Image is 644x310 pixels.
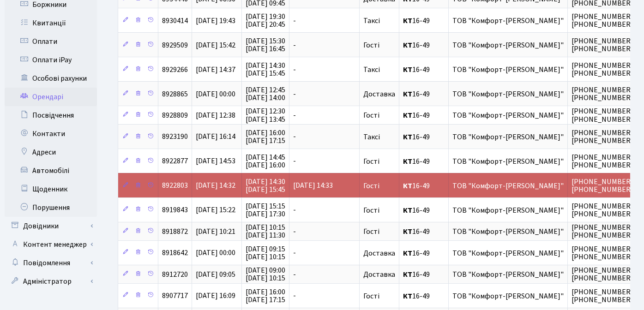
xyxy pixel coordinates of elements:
[572,107,633,125] span: [PHONE_NUMBER] [PHONE_NUMBER]
[246,222,285,240] span: [DATE] 10:15 [DATE] 11:30
[5,69,97,88] a: Особові рахунки
[162,156,188,167] span: 8922877
[572,201,633,219] span: [PHONE_NUMBER] [PHONE_NUMBER]
[246,36,285,54] span: [DATE] 15:30 [DATE] 16:45
[246,107,285,125] span: [DATE] 12:30 [DATE] 13:45
[196,132,235,142] span: [DATE] 16:14
[5,51,97,69] a: Оплати iPay
[196,16,235,26] span: [DATE] 19:43
[196,65,235,75] span: [DATE] 14:37
[572,244,633,262] span: [PHONE_NUMBER] [PHONE_NUMBER]
[5,161,97,180] a: Автомобілі
[293,269,296,280] span: -
[403,156,412,167] b: КТ
[293,227,296,237] span: -
[246,60,285,78] span: [DATE] 14:30 [DATE] 15:45
[162,89,188,99] span: 8928865
[572,222,633,240] span: [PHONE_NUMBER] [PHONE_NUMBER]
[293,181,333,191] span: [DATE] 14:33
[5,180,97,198] a: Щоденник
[293,248,296,258] span: -
[572,152,633,170] span: [PHONE_NUMBER] [PHONE_NUMBER]
[403,17,445,24] span: 16-49
[162,65,188,75] span: 8929266
[5,143,97,161] a: Адреси
[363,133,380,141] span: Таксі
[403,181,412,191] b: КТ
[403,40,412,50] b: КТ
[5,217,97,235] a: Довідники
[572,36,633,54] span: [PHONE_NUMBER] [PHONE_NUMBER]
[452,292,564,300] span: ТОВ "Комфорт-[PERSON_NAME]"
[196,291,235,301] span: [DATE] 16:09
[293,132,296,142] span: -
[363,17,380,24] span: Таксі
[363,228,379,235] span: Гості
[196,156,235,167] span: [DATE] 14:53
[452,271,564,278] span: ТОВ "Комфорт-[PERSON_NAME]"
[196,248,235,258] span: [DATE] 00:00
[5,14,97,32] a: Квитанції
[293,89,296,99] span: -
[5,254,97,272] a: Повідомлення
[452,112,564,119] span: ТОВ "Комфорт-[PERSON_NAME]"
[196,269,235,280] span: [DATE] 09:05
[196,89,235,99] span: [DATE] 00:00
[403,110,412,120] b: КТ
[403,271,445,278] span: 16-49
[572,265,633,283] span: [PHONE_NUMBER] [PHONE_NUMBER]
[452,42,564,49] span: ТОВ "Комфорт-[PERSON_NAME]"
[363,66,380,73] span: Таксі
[363,90,395,98] span: Доставка
[403,65,412,75] b: КТ
[403,292,445,300] span: 16-49
[403,42,445,49] span: 16-49
[363,292,379,300] span: Гості
[196,40,235,50] span: [DATE] 15:42
[5,235,97,254] a: Контент менеджер
[196,110,235,120] span: [DATE] 12:38
[246,265,285,283] span: [DATE] 09:00 [DATE] 10:15
[5,32,97,51] a: Оплати
[246,85,285,103] span: [DATE] 12:45 [DATE] 14:00
[403,66,445,73] span: 16-49
[162,132,188,142] span: 8923190
[403,132,412,142] b: КТ
[452,66,564,73] span: ТОВ "Комфорт-[PERSON_NAME]"
[452,90,564,98] span: ТОВ "Комфорт-[PERSON_NAME]"
[5,88,97,106] a: Орендарі
[246,152,285,170] span: [DATE] 14:45 [DATE] 16:00
[403,89,412,99] b: КТ
[196,181,235,191] span: [DATE] 14:32
[403,133,445,141] span: 16-49
[293,156,296,167] span: -
[5,272,97,291] a: Адміністратор
[572,177,633,195] span: [PHONE_NUMBER] [PHONE_NUMBER]
[293,205,296,215] span: -
[363,250,395,257] span: Доставка
[572,128,633,146] span: [PHONE_NUMBER] [PHONE_NUMBER]
[403,90,445,98] span: 16-49
[572,85,633,103] span: [PHONE_NUMBER] [PHONE_NUMBER]
[162,205,188,215] span: 8919843
[246,287,285,305] span: [DATE] 16:00 [DATE] 17:15
[5,198,97,217] a: Порушення
[363,207,379,214] span: Гості
[452,250,564,257] span: ТОВ "Комфорт-[PERSON_NAME]"
[293,291,296,301] span: -
[403,112,445,119] span: 16-49
[403,269,412,280] b: КТ
[162,110,188,120] span: 8928809
[452,133,564,141] span: ТОВ "Комфорт-[PERSON_NAME]"
[403,207,445,214] span: 16-49
[293,16,296,26] span: -
[403,205,412,215] b: КТ
[403,248,412,258] b: КТ
[363,42,379,49] span: Гості
[246,201,285,219] span: [DATE] 15:15 [DATE] 17:30
[452,158,564,165] span: ТОВ "Комфорт-[PERSON_NAME]"
[246,177,285,195] span: [DATE] 14:30 [DATE] 15:45
[403,291,412,301] b: КТ
[452,207,564,214] span: ТОВ "Комфорт-[PERSON_NAME]"
[293,65,296,75] span: -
